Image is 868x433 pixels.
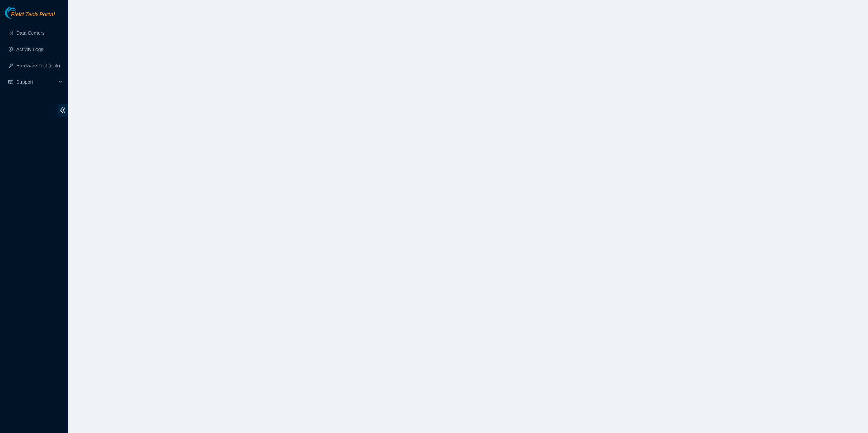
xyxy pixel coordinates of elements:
a: Akamai TechnologiesField Tech Portal [5,12,55,21]
span: double-left [58,104,68,117]
a: Data Centers [16,30,44,36]
span: Support [16,75,57,89]
a: Activity Logs [16,47,43,52]
img: Akamai Technologies [5,7,34,19]
span: Field Tech Portal [11,12,55,18]
span: read [8,80,13,84]
a: Hardware Test (isok) [16,63,60,68]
